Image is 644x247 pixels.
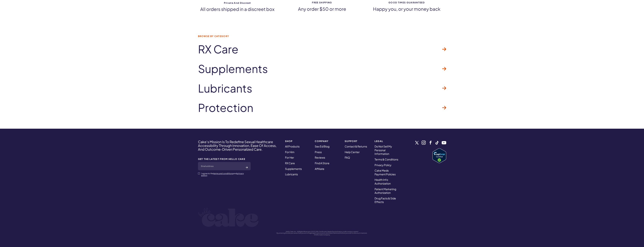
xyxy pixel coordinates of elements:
span: Browse by Category [198,35,446,37]
span: Lubricants [198,82,252,94]
a: Verify LegitScript Approval for www.hellocake.com [432,148,446,163]
p: Any order $50 or more [283,6,362,12]
span: Protection [198,102,253,114]
span: Supplements [198,63,268,75]
a: Sex Ed Blog [315,145,329,148]
p: By entering this site you swear that you are of legal age in your area to view adult material and... [198,232,446,234]
h4: Cake’s Mission Is To Redefine Sexual Healthcare Accessibility Through Innovation, Ease Of Access,... [198,140,280,151]
img: logo-white [198,208,259,227]
span: RX Care [198,43,238,55]
p: I agree to the and . [201,173,251,176]
strong: Legal [375,140,400,142]
a: privacy policy [201,172,244,176]
a: Supplements [198,59,446,78]
a: Supplements [285,167,302,170]
a: RX Care [285,161,295,165]
a: Patient Marketing Authorization [375,187,396,195]
a: Reviews [315,156,325,159]
a: Drug Facts & Side Effects [375,197,396,204]
p: Happy you, or your money back [367,6,446,12]
a: Find A Store [315,161,329,165]
strong: Private and discreet [198,2,277,4]
a: FAQ [345,156,350,159]
a: Lubricants [285,173,298,176]
strong: SHOP [285,140,310,142]
p: All orders shipped in a discreet box [198,6,277,12]
a: Press [315,150,322,154]
a: For Him [285,150,294,154]
a: Help Center [345,150,360,154]
a: Health Info Authorization [375,178,391,185]
img: Verify Approval for www.hellocake.com [432,148,446,163]
a: Terms & Conditions [375,158,398,161]
strong: Support [345,140,370,142]
a: terms and conditions [213,172,233,175]
a: Cake Meds Payment Policies [375,169,396,176]
a: Affiliate [315,167,324,170]
strong: FREE SHIPPING [283,1,362,4]
strong: COMPANY [315,140,340,142]
a: Contact & Returns [345,145,367,148]
strong: GET THE LATEST FROM HELLO CAKE [198,158,251,160]
a: RX Care [198,39,446,59]
strong: GOOD TIMES GUARANTEED [367,1,446,4]
a: Protection [198,98,446,117]
a: Do Not Sell My Personal Information [375,145,392,155]
a: A Hello Cake Company [314,234,330,236]
a: Privacy Policy [375,163,391,167]
a: Lubricants [198,78,446,98]
a: For Her [285,156,294,159]
p: Hello Cake, Inc. All Rights Reserved, 2023 | SSL Certificate | Apple Pay & all major credit cards... [198,231,446,233]
a: All Products [285,145,300,148]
